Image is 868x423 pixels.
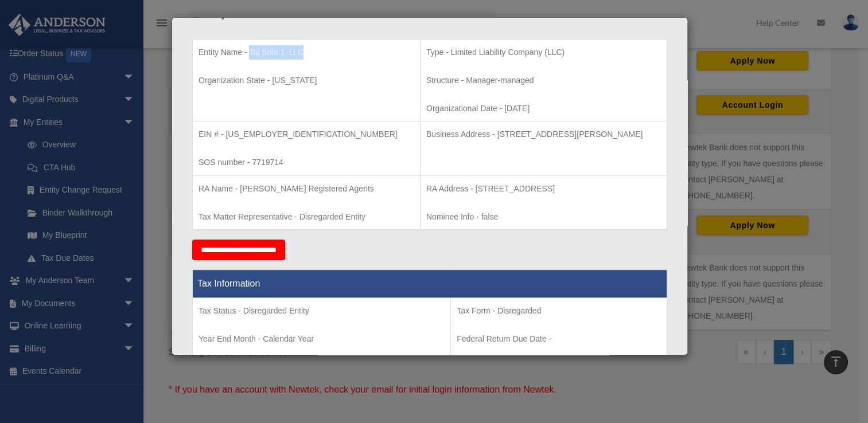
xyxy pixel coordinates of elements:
[426,127,661,142] p: Business Address - [STREET_ADDRESS][PERSON_NAME]
[198,332,445,346] p: Year End Month - Calendar Year
[198,182,414,196] p: RA Name - [PERSON_NAME] Registered Agents
[198,304,445,318] p: Tax Status - Disregarded Entity
[193,298,451,383] td: Tax Period Type - Calendar Year
[426,73,661,88] p: Structure - Manager-managed
[426,182,661,196] p: RA Address - [STREET_ADDRESS]
[198,210,414,224] p: Tax Matter Representative - Disregarded Entity
[198,73,414,88] p: Organization State - [US_STATE]
[198,45,414,60] p: Entity Name - Taj Solo 1, LLC
[198,127,414,142] p: EIN # - [US_EMPLOYER_IDENTIFICATION_NUMBER]
[457,304,661,318] p: Tax Form - Disregarded
[426,210,661,224] p: Nominee Info - false
[426,45,661,60] p: Type - Limited Liability Company (LLC)
[426,101,661,116] p: Organizational Date - [DATE]
[198,155,414,170] p: SOS number - 7719714
[457,332,661,346] p: Federal Return Due Date -
[193,270,667,298] th: Tax Information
